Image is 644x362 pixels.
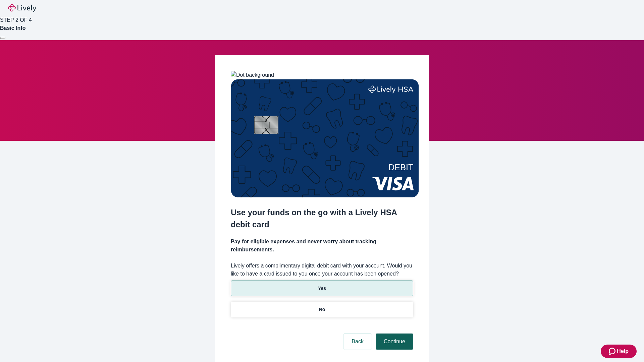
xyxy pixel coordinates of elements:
[231,281,413,296] button: Yes
[617,347,629,355] span: Help
[231,79,419,197] img: Debit card
[231,71,274,79] img: Dot background
[8,4,36,12] img: Lively
[318,285,326,292] p: Yes
[376,334,413,350] button: Continue
[319,306,325,313] p: No
[231,206,413,231] h2: Use your funds on the go with a Lively HSA debit card
[231,262,413,278] label: Lively offers a complimentary digital debit card with your account. Would you like to have a card...
[601,345,637,358] button: Zendesk support iconHelp
[231,302,413,317] button: No
[231,238,413,254] h4: Pay for eligible expenses and never worry about tracking reimbursements.
[609,347,617,355] svg: Zendesk support icon
[343,334,372,350] button: Back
